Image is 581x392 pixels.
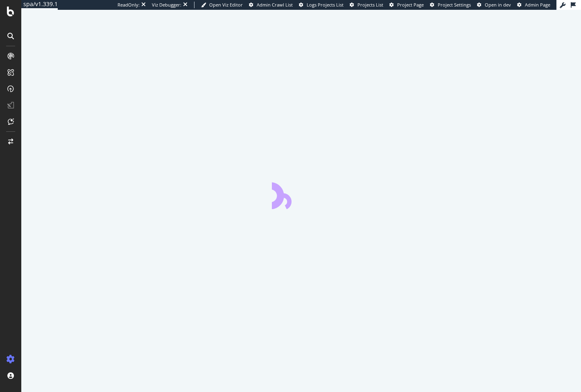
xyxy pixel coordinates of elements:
[118,2,140,8] div: ReadOnly:
[299,2,344,8] a: Logs Projects List
[517,2,550,8] a: Admin Page
[257,2,293,8] span: Admin Crawl List
[430,2,471,8] a: Project Settings
[350,2,383,8] a: Projects List
[307,2,344,8] span: Logs Projects List
[249,2,293,8] a: Admin Crawl List
[272,180,331,209] div: animation
[477,2,511,8] a: Open in dev
[152,2,181,8] div: Viz Debugger:
[438,2,471,8] span: Project Settings
[201,2,243,8] a: Open Viz Editor
[357,2,383,8] span: Projects List
[209,2,243,8] span: Open Viz Editor
[389,2,424,8] a: Project Page
[397,2,424,8] span: Project Page
[485,2,511,8] span: Open in dev
[525,2,550,8] span: Admin Page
